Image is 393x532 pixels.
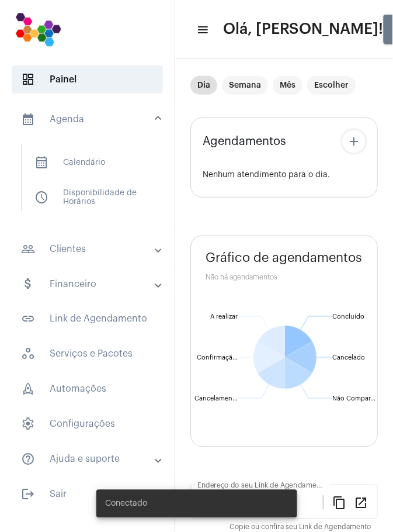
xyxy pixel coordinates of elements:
[273,76,302,95] mat-chip: Mês
[12,410,163,438] span: Configurações
[332,313,364,320] text: Concluído
[21,242,156,256] mat-panel-title: Clientes
[194,395,238,402] text: Cancelamen...
[34,156,48,170] span: sidenav icon
[196,23,208,37] mat-icon: sidenav icon
[223,20,384,39] span: Olá, [PERSON_NAME]!
[332,354,365,361] text: Cancelado
[332,496,346,510] mat-icon: content_copy
[12,481,163,509] span: Sair
[21,488,35,502] mat-icon: sidenav icon
[307,76,356,95] mat-chip: Escolher
[12,340,163,368] span: Serviços e Pacotes
[7,235,175,263] mat-expansion-panel-header: sidenav iconClientes
[21,277,156,291] mat-panel-title: Financeiro
[21,242,35,256] mat-icon: sidenav icon
[21,347,35,361] span: sidenav icon
[25,148,148,177] span: Calendário
[9,6,67,53] img: 7bf4c2a9-cb5a-6366-d80e-59e5d4b2024a.png
[25,184,148,212] span: Disponibilidade de Horários
[12,305,163,333] span: Link de Agendamento
[21,417,35,431] span: sidenav icon
[222,76,268,95] mat-chip: Semana
[203,135,286,148] span: Agendamentos
[347,134,361,148] mat-icon: add
[21,312,35,326] mat-icon: sidenav icon
[332,395,375,402] text: Não Compar...
[210,313,238,320] text: A realizar
[7,101,175,138] mat-expansion-panel-header: sidenav iconAgenda
[197,354,238,361] text: Confirmaçã...
[34,191,48,205] span: sidenav icon
[190,76,217,95] mat-chip: Dia
[7,445,175,474] mat-expansion-panel-header: sidenav iconAjuda e suporte
[21,382,35,396] span: sidenav icon
[12,65,163,94] span: Painel
[203,171,366,179] div: Nenhum atendimento para o dia.
[354,496,368,510] mat-icon: open_in_new
[7,270,175,298] mat-expansion-panel-header: sidenav iconFinanceiro
[21,452,156,467] mat-panel-title: Ajuda e suporte
[206,251,362,265] span: Gráfico de agendamentos
[21,112,35,126] mat-icon: sidenav icon
[21,112,156,126] mat-panel-title: Agenda
[21,452,35,467] mat-icon: sidenav icon
[21,277,35,291] mat-icon: sidenav icon
[21,72,35,87] span: sidenav icon
[7,138,175,228] div: sidenav iconAgenda
[12,375,163,403] span: Automações
[106,498,148,510] span: Conectado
